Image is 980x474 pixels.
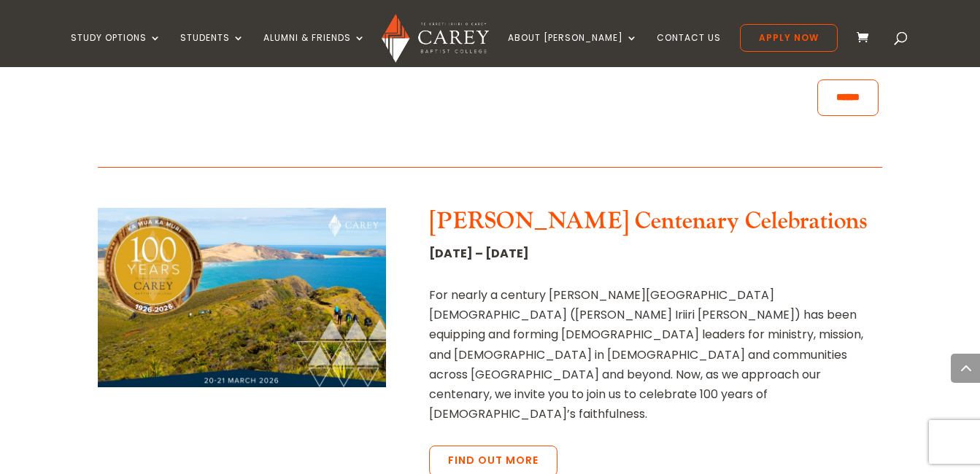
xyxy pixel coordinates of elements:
[98,208,385,387] img: Centenary artwork_website banner
[71,33,161,67] a: Study Options
[740,24,838,52] a: Apply Now
[180,33,244,67] a: Students
[382,14,489,63] img: Carey Baptist College
[429,208,882,243] h3: [PERSON_NAME] Centenary Celebrations
[429,285,882,424] div: For nearly a century [PERSON_NAME][GEOGRAPHIC_DATA][DEMOGRAPHIC_DATA] ([PERSON_NAME] Iriiri [PERS...
[98,375,385,392] a: Centenary artwork_website banner
[657,33,721,67] a: Contact Us
[429,245,529,262] strong: [DATE] – [DATE]
[263,33,366,67] a: Alumni & Friends
[508,33,638,67] a: About [PERSON_NAME]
